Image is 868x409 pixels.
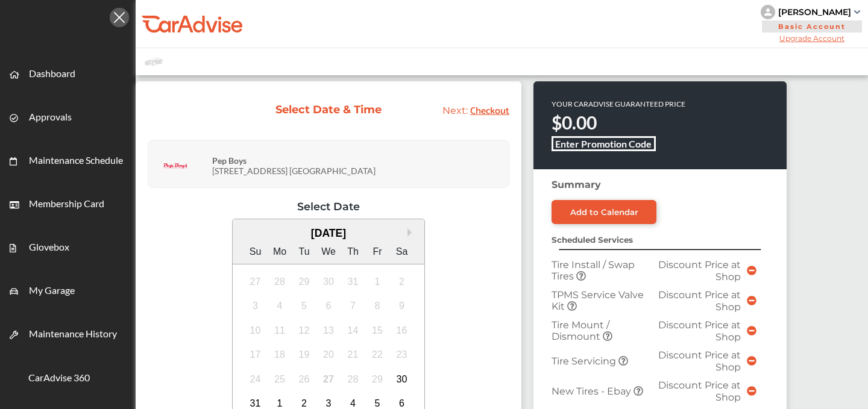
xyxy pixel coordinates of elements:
strong: Pep Boys [212,155,247,166]
div: Add to Calendar [570,207,638,217]
span: Maintenance History [29,328,117,343]
div: Not available Wednesday, August 20th, 2025 [319,345,338,364]
div: Not available Sunday, August 24th, 2025 [246,370,265,389]
div: Not available Monday, August 18th, 2025 [270,345,289,364]
span: Tire Install / Swap Tires [552,259,635,282]
div: Not available Wednesday, August 27th, 2025 [319,370,338,389]
img: sCxJUJ+qAmfqhQGDUl18vwLg4ZYJ6CxN7XmbOMBAAAAAElFTkSuQmCC [854,10,860,14]
span: Maintenance Schedule [29,154,123,170]
span: Discount Price at Shop [658,379,741,403]
span: TPMS Service Valve Kit [552,289,644,312]
a: Maintenance Schedule [1,139,135,183]
div: Su [246,242,265,261]
img: placeholder_car.fcab19be.svg [145,54,163,69]
span: Basic Account [762,20,862,33]
div: Select Date & Time [275,103,383,116]
div: [PERSON_NAME] [778,7,851,17]
span: Discount Price at Shop [658,349,741,373]
span: Dashboard [29,67,75,83]
div: Not available Thursday, August 7th, 2025 [344,296,363,316]
span: New Tires - Ebay [552,386,634,397]
div: Not available Wednesday, August 6th, 2025 [319,296,338,316]
div: Not available Friday, August 22nd, 2025 [368,345,387,364]
span: Checkout [470,103,509,119]
span: CarAdvise 360 [28,372,90,387]
span: Upgrade Account [761,34,863,43]
span: Tire Servicing [552,355,618,367]
span: Discount Price at Shop [658,289,741,313]
a: Next: Checkout [442,105,509,116]
div: Not available Monday, August 25th, 2025 [270,370,289,389]
a: Dashboard [1,52,135,96]
div: Not available Wednesday, July 30th, 2025 [319,272,338,292]
div: Fr [368,242,387,261]
div: Not available Friday, August 29th, 2025 [368,370,387,389]
div: Not available Saturday, August 23rd, 2025 [392,345,412,364]
div: [STREET_ADDRESS] [GEOGRAPHIC_DATA] [212,146,506,182]
div: Not available Tuesday, August 19th, 2025 [295,345,314,364]
div: We [319,242,338,261]
span: Glovebox [29,241,69,257]
span: Discount Price at Shop [658,319,741,343]
div: Th [344,242,363,261]
div: Mo [270,242,289,261]
div: Not available Saturday, August 16th, 2025 [392,321,412,340]
a: Maintenance History [1,313,135,356]
div: Not available Thursday, August 21st, 2025 [344,345,363,364]
div: [DATE] [233,227,425,240]
div: Not available Tuesday, August 12th, 2025 [295,321,314,340]
div: Not available Sunday, August 3rd, 2025 [246,296,265,316]
div: Not available Monday, July 28th, 2025 [270,272,289,292]
div: Not available Monday, August 4th, 2025 [270,296,289,316]
strong: Summary [552,179,601,190]
div: Not available Sunday, July 27th, 2025 [246,272,265,292]
span: Approvals [29,111,72,126]
b: Enter Promotion Code [555,138,652,149]
span: Tire Mount / Dismount [552,319,609,342]
strong: $0.00 [552,111,597,133]
div: Not available Friday, August 8th, 2025 [368,296,387,316]
div: Sa [392,242,412,261]
div: Not available Tuesday, August 5th, 2025 [295,296,314,316]
span: My Garage [29,284,75,300]
a: Approvals [1,96,135,139]
button: Next Month [407,228,416,237]
a: Glovebox [1,226,135,269]
div: Not available Saturday, August 9th, 2025 [392,296,412,316]
div: Not available Wednesday, August 13th, 2025 [319,321,338,340]
div: Not available Sunday, August 10th, 2025 [246,321,265,340]
div: Not available Friday, August 15th, 2025 [368,321,387,340]
img: logo-pepboys.png [163,154,187,178]
div: Not available Sunday, August 17th, 2025 [246,345,265,364]
div: Select Date [148,200,509,213]
div: Not available Saturday, August 2nd, 2025 [392,272,412,292]
div: Not available Thursday, August 14th, 2025 [344,321,363,340]
a: Membership Card [1,183,135,226]
div: Not available Tuesday, July 29th, 2025 [295,272,314,292]
div: Not available Friday, August 1st, 2025 [368,272,387,292]
div: Not available Monday, August 11th, 2025 [270,321,289,340]
a: My Garage [1,269,135,313]
p: YOUR CARADVISE GUARANTEED PRICE [552,99,685,108]
div: Not available Tuesday, August 26th, 2025 [295,370,314,389]
img: knH8PDtVvWoAbQRylUukY18CTiRevjo20fAtgn5MLBQj4uumYvk2MzTtcAIzfGAtb1XOLVMAvhLuqoNAbL4reqehy0jehNKdM... [761,5,775,19]
span: Membership Card [29,198,104,213]
strong: Scheduled Services [552,235,633,245]
div: Not available Thursday, August 28th, 2025 [344,370,363,389]
a: Add to Calendar [552,200,656,224]
img: Icon.5fd9dcc7.svg [110,8,129,27]
div: Tu [295,242,314,261]
span: Discount Price at Shop [658,259,741,283]
div: Choose Saturday, August 30th, 2025 [392,370,412,389]
div: Not available Thursday, July 31st, 2025 [344,272,363,292]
